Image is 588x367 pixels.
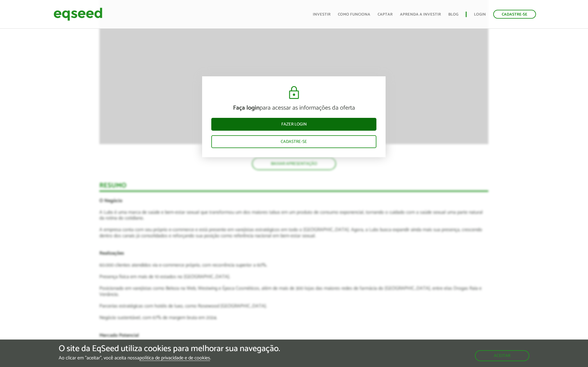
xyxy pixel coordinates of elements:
[474,13,486,16] a: Login
[287,85,301,100] img: cadeado.svg
[448,13,458,16] a: Blog
[313,13,331,16] a: Investir
[54,6,102,22] img: EqSeed
[338,13,370,16] a: Como funciona
[211,104,376,112] p: para acessar as informações da oferta
[59,355,280,361] p: Ao clicar em "aceitar", você aceita nossa .
[139,356,210,361] a: política de privacidade e de cookies
[475,350,529,361] button: Aceitar
[493,10,536,19] a: Cadastre-se
[400,13,441,16] a: Aprenda a investir
[233,103,260,113] strong: Faça login
[378,13,393,16] a: Captar
[211,135,376,148] a: Cadastre-se
[59,344,280,354] h5: O site da EqSeed utiliza cookies para melhorar sua navegação.
[211,118,376,131] a: Fazer login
